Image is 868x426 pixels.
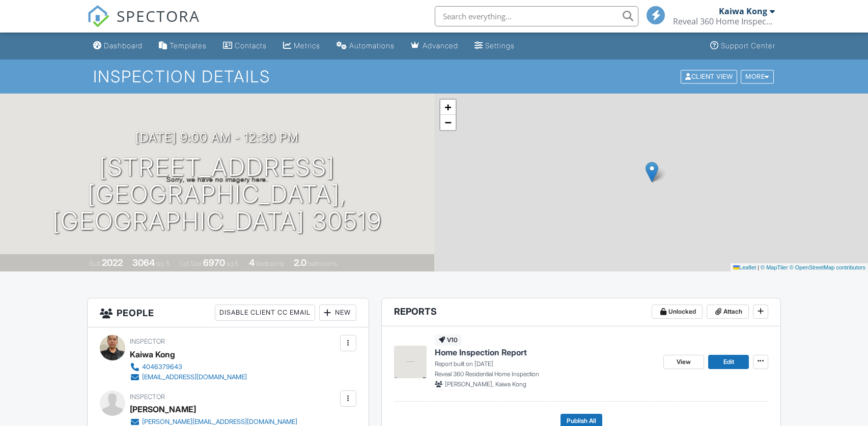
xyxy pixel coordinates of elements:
div: [PERSON_NAME][EMAIL_ADDRESS][DOMAIN_NAME] [142,418,297,426]
div: 4 [249,257,255,268]
a: Automations (Basic) [332,37,399,55]
h3: [DATE] 9:00 am - 12:30 pm [135,131,299,144]
a: Settings [470,37,519,55]
div: Dashboard [104,41,143,50]
div: 2022 [102,257,123,268]
span: Inspector [130,393,165,401]
div: [EMAIL_ADDRESS][DOMAIN_NAME] [142,373,247,381]
a: Dashboard [89,37,147,55]
a: Templates [155,37,211,55]
a: [EMAIL_ADDRESS][DOMAIN_NAME] [130,372,247,382]
div: Metrics [294,41,320,50]
div: Templates [170,41,207,50]
div: Kaiwa Kong [130,347,175,362]
div: Disable Client CC Email [215,305,315,321]
span: Inspector [130,338,165,345]
a: Zoom in [440,100,456,115]
div: 6970 [203,257,225,268]
div: 2.0 [294,257,306,268]
img: The Best Home Inspection Software - Spectora [87,5,109,27]
div: Settings [485,41,515,50]
div: New [319,305,356,321]
a: Client View [680,72,740,80]
div: Kaiwa Kong [719,6,767,16]
a: Zoom out [440,115,456,130]
a: Contacts [219,37,271,55]
a: SPECTORA [87,14,200,35]
span: sq.ft. [227,260,239,267]
h3: People [88,298,369,327]
input: Search everything... [435,6,638,26]
div: Reveal 360 Home Inspection [673,16,775,26]
div: 4046379643 [142,363,182,371]
span: | [758,264,759,270]
div: More [741,70,774,83]
h1: [STREET_ADDRESS] [GEOGRAPHIC_DATA], [GEOGRAPHIC_DATA] 30519 [16,154,418,234]
div: Advanced [423,41,458,50]
a: Support Center [706,37,779,55]
span: sq. ft. [156,260,171,267]
span: SPECTORA [117,5,200,26]
a: Advanced [407,37,462,55]
a: Leaflet [733,264,756,270]
div: [PERSON_NAME] [130,402,196,417]
a: Metrics [279,37,324,55]
span: bedrooms [256,260,284,267]
h1: Inspection Details [93,68,774,85]
div: Client View [681,70,737,83]
a: © OpenStreetMap contributors [790,264,865,270]
div: Support Center [721,41,775,50]
span: + [444,101,451,113]
img: Marker [646,162,658,182]
span: Lot Size [180,260,202,267]
span: bathrooms [308,260,337,267]
div: Automations [349,41,395,50]
span: − [444,116,451,129]
span: Built [89,260,100,267]
a: 4046379643 [130,362,247,372]
a: © MapTiler [761,264,788,270]
div: Contacts [235,41,267,50]
div: 3064 [132,257,155,268]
